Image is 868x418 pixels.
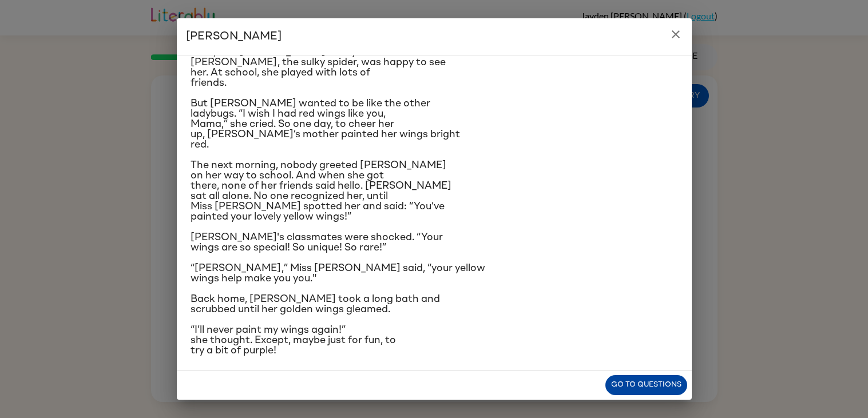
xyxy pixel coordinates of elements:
[191,263,485,284] span: “[PERSON_NAME],” Miss [PERSON_NAME] said, “your yellow wings help make you you."
[605,375,687,395] button: Go to questions
[191,37,446,88] span: Each morning, [PERSON_NAME] said hello, and [PERSON_NAME] always waved. Even [PERSON_NAME], the s...
[191,98,460,150] span: But [PERSON_NAME] wanted to be like the other ladybugs. “I wish I had red wings like you, Mama,” ...
[191,325,396,356] span: “I’ll never paint my wings again!” she thought. Except, maybe just for fun, to try a bit of purple!
[177,18,692,55] h2: [PERSON_NAME]
[191,294,440,315] span: Back home, [PERSON_NAME] took a long bath and scrubbed until her golden wings gleamed.
[191,232,443,253] span: [PERSON_NAME]'s classmates were shocked. “Your wings are so special! So unique! So rare!”
[191,160,451,222] span: The next morning, nobody greeted [PERSON_NAME] on her way to school. And when she got there, none...
[664,23,687,46] button: close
